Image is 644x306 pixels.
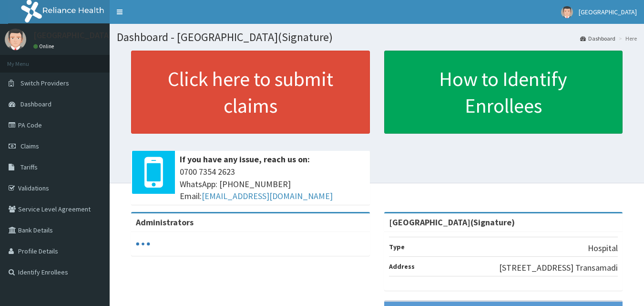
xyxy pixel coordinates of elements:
[202,190,333,201] a: [EMAIL_ADDRESS][DOMAIN_NAME]
[180,154,310,165] b: If you have any issue, reach us on:
[131,51,370,134] a: Click here to submit claims
[561,6,573,18] img: User Image
[136,237,150,251] svg: audio-loading
[389,243,405,251] b: Type
[136,217,194,228] b: Administrators
[20,142,39,150] span: Claims
[579,8,637,16] span: [GEOGRAPHIC_DATA]
[588,242,618,254] p: Hospital
[117,31,637,43] h1: Dashboard - [GEOGRAPHIC_DATA](Signature)
[616,34,637,42] li: Here
[33,43,56,50] a: Online
[20,100,51,108] span: Dashboard
[389,262,415,271] b: Address
[384,51,623,134] a: How to Identify Enrollees
[5,29,26,50] img: User Image
[580,34,615,42] a: Dashboard
[389,217,515,228] strong: [GEOGRAPHIC_DATA](Signature)
[180,166,365,202] span: 0700 7354 2623 WhatsApp: [PHONE_NUMBER] Email:
[20,79,69,87] span: Switch Providers
[20,163,38,171] span: Tariffs
[499,262,618,274] p: [STREET_ADDRESS] Transamadi
[33,31,112,40] p: [GEOGRAPHIC_DATA]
